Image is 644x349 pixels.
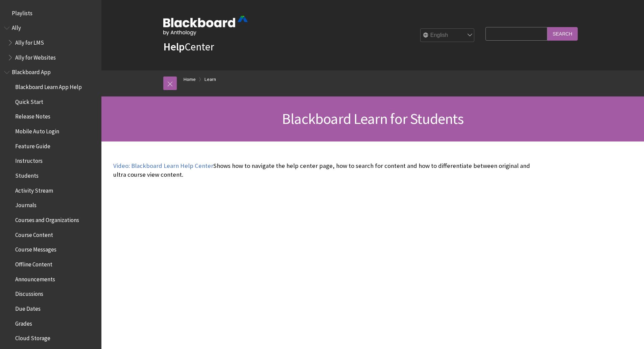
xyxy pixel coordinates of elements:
nav: Book outline for Anthology Ally Help [4,22,97,63]
span: Ally for Websites [15,52,56,61]
span: Feature Guide [15,140,50,150]
span: Ally for LMS [15,37,44,46]
span: Offline Content [15,259,52,268]
span: Announcements [15,274,55,283]
strong: Help [163,40,185,53]
p: Shows how to navigate the help center page, how to search for content and how to differentiate be... [113,161,532,179]
img: Blackboard by Anthology [163,16,248,36]
a: Home [184,75,196,84]
span: Due Dates [15,303,41,312]
span: Blackboard Learn for Students [282,109,463,128]
span: Release Notes [15,111,50,120]
span: Blackboard Learn App Help [15,81,82,90]
span: Instructors [15,155,43,165]
span: Students [15,170,39,179]
span: Blackboard App [12,67,51,76]
span: Mobile Auto Login [15,126,59,135]
span: Activity Stream [15,185,53,194]
span: Quick Start [15,96,43,105]
input: Search [547,27,578,40]
span: Discussions [15,288,43,297]
span: Journals [15,200,37,209]
span: Playlists [12,7,32,17]
span: Cloud Storage [15,332,50,342]
span: Course Content [15,229,53,238]
select: Site Language Selector [421,29,475,42]
span: Course Messages [15,244,56,253]
nav: Book outline for Playlists [4,7,97,19]
a: Learn [205,75,216,84]
span: Ally [12,22,21,31]
span: Courses and Organizations [15,214,79,223]
span: Grades [15,318,32,327]
a: HelpCenter [163,40,214,53]
a: Video: Blackboard Learn Help Center [113,162,213,170]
